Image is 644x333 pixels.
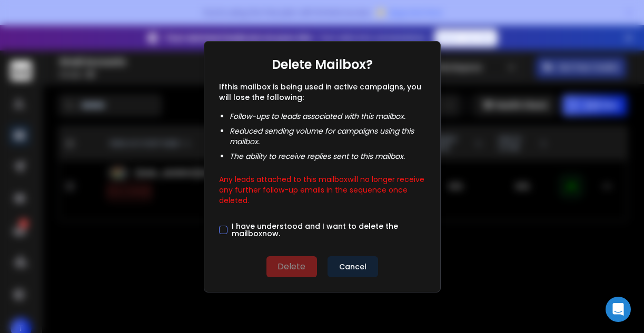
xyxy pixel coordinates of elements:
[230,126,425,147] li: Reduced sending volume for campaigns using this mailbox .
[230,111,425,122] li: Follow-ups to leads associated with this mailbox .
[328,256,378,277] button: Cancel
[232,223,425,237] label: I have understood and I want to delete the mailbox now.
[230,151,425,162] li: The ability to receive replies sent to this mailbox .
[272,56,373,73] h1: Delete Mailbox?
[606,297,631,322] div: Open Intercom Messenger
[266,256,317,277] button: Delete
[219,82,425,103] p: If this mailbox is being used in active campaigns, you will lose the following:
[219,170,425,206] p: Any leads attached to this mailbox will no longer receive any further follow-up emails in the seq...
